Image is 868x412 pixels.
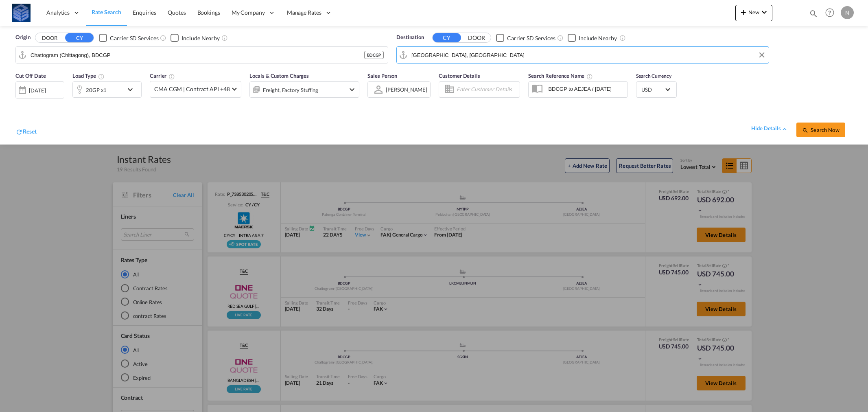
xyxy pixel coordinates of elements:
div: hide detailsicon-chevron-up [751,125,788,133]
md-checkbox: Checkbox No Ink [99,33,158,42]
div: Include Nearby [579,34,617,42]
button: CY [433,33,461,42]
div: Help [823,6,841,20]
md-icon: icon-refresh [15,128,23,136]
div: icon-magnify [809,9,818,21]
md-input-container: Jebel Ali, AEJEA [397,47,769,63]
span: Rate Search [92,9,121,15]
span: Reset [23,128,37,135]
span: icon-magnifySearch Now [802,127,839,133]
md-icon: Unchecked: Ignores neighbouring ports when fetching rates.Checked : Includes neighbouring ports w... [221,35,228,41]
md-select: Sales Person: Natalia Khakhanashvili [385,83,428,95]
span: New [739,9,769,15]
md-datepicker: Select [15,97,22,108]
md-icon: icon-chevron-down [759,7,769,17]
span: Customer Details [439,72,480,79]
button: icon-magnifySearch Now [796,123,845,137]
span: Enquiries [133,9,156,16]
input: Enter Customer Details [457,83,517,96]
span: Origin [15,33,30,42]
div: icon-refreshReset [15,127,37,137]
md-icon: icon-information-outline [98,73,105,80]
span: USD [641,86,664,93]
span: My Company [232,9,265,17]
div: [DATE] [15,81,64,99]
md-icon: icon-chevron-down [347,85,357,94]
md-input-container: Chattogram (Chittagong), BDCGP [16,47,388,63]
md-icon: icon-chevron-down [125,85,139,94]
div: Freight Factory Stuffingicon-chevron-down [249,81,359,98]
md-icon: icon-plus 400-fg [739,7,748,17]
button: CY [65,33,94,42]
input: Search Reference Name [544,83,627,95]
div: [DATE] [29,87,46,94]
span: Quotes [168,9,186,16]
md-checkbox: Checkbox No Ink [496,33,555,42]
button: icon-plus 400-fgNewicon-chevron-down [735,5,772,21]
md-icon: icon-magnify [802,127,809,134]
span: Help [823,6,837,20]
button: DOOR [462,33,491,43]
input: Search by Port [411,49,765,61]
div: [PERSON_NAME] [386,86,427,93]
span: Destination [396,33,424,42]
md-select: Select Currency: $ USDUnited States Dollar [641,83,672,95]
div: N [841,6,854,19]
div: Include Nearby [181,34,220,42]
div: Carrier SD Services [110,34,158,42]
span: Cut Off Date [15,72,46,79]
div: Carrier SD Services [507,34,555,42]
md-icon: Unchecked: Search for CY (Container Yard) services for all selected carriers.Checked : Search for... [557,35,564,41]
span: Carrier [150,72,175,79]
div: BDCGP [364,51,384,59]
button: Clear Input [756,49,768,61]
md-icon: Unchecked: Search for CY (Container Yard) services for all selected carriers.Checked : Search for... [160,35,166,41]
button: DOOR [35,33,64,43]
span: Sales Person [367,72,397,79]
span: CMA CGM | Contract API +48 [154,85,230,93]
span: Manage Rates [287,9,321,17]
span: Analytics [46,9,70,17]
span: Locals & Custom Charges [249,72,309,79]
img: fff785d0086311efa2d3e168b14c2f64.png [12,4,31,22]
span: Search Reference Name [528,72,593,79]
md-icon: Your search will be saved by the below given name [586,73,593,80]
md-checkbox: Checkbox No Ink [171,33,220,42]
span: Bookings [197,9,220,16]
md-icon: Unchecked: Ignores neighbouring ports when fetching rates.Checked : Includes neighbouring ports w... [619,35,626,41]
span: Search Currency [636,73,671,79]
md-checkbox: Checkbox No Ink [568,33,617,42]
div: Freight Factory Stuffing [263,84,318,96]
md-icon: icon-magnify [809,9,818,18]
md-icon: The selected Trucker/Carrierwill be displayed in the rate results If the rates are from another f... [168,73,175,80]
div: 20GP x1icon-chevron-down [72,81,142,98]
input: Search by Port [31,49,364,61]
span: Load Type [72,72,105,79]
div: 20GP x1 [86,84,107,96]
md-icon: icon-chevron-up [781,125,788,133]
